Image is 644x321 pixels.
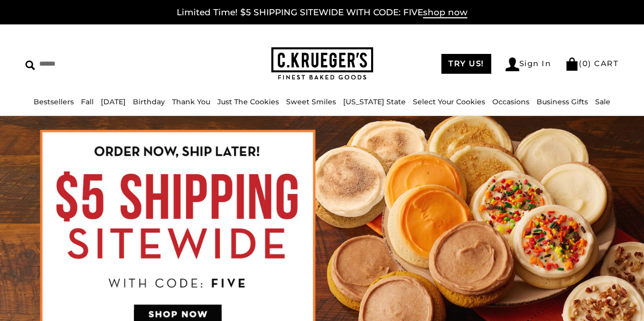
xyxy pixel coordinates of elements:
[25,61,35,70] img: Search
[172,97,210,106] a: Thank You
[506,57,519,71] img: Account
[537,97,588,106] a: Business Gifts
[286,97,336,106] a: Sweet Smiles
[133,97,165,106] a: Birthday
[582,59,589,68] span: 0
[81,97,94,106] a: Fall
[271,47,373,80] img: C.KRUEGER'S
[25,56,161,72] input: Search
[441,54,491,74] a: TRY US!
[423,7,467,18] span: shop now
[34,97,74,106] a: Bestsellers
[565,57,579,71] img: Bag
[565,59,619,68] a: (0) CART
[595,97,610,106] a: Sale
[492,97,529,106] a: Occasions
[413,97,485,106] a: Select Your Cookies
[101,97,126,106] a: [DATE]
[177,7,467,18] a: Limited Time! $5 SHIPPING SITEWIDE WITH CODE: FIVEshop now
[217,97,279,106] a: Just The Cookies
[343,97,406,106] a: [US_STATE] State
[506,57,551,71] a: Sign In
